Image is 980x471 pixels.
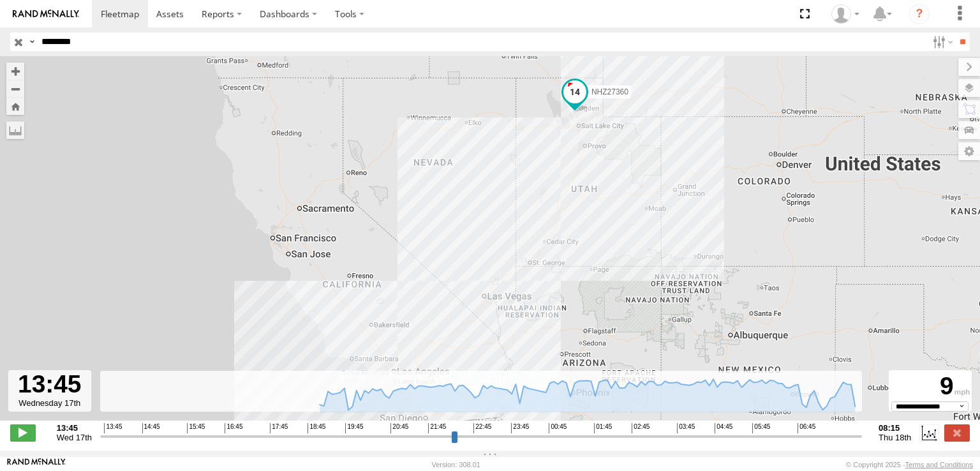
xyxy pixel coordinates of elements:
strong: 08:15 [879,423,911,433]
label: Close [944,424,970,441]
img: rand-logo.svg [13,10,79,19]
span: 02:45 [632,423,650,433]
span: 03:45 [677,423,695,433]
button: Zoom out [6,80,24,98]
div: Version: 308.01 [432,461,480,468]
span: 04:45 [715,423,732,433]
span: 22:45 [473,423,491,433]
span: 20:45 [390,423,408,433]
div: Zulema McIntosch [827,4,864,24]
span: 23:45 [511,423,529,433]
span: 18:45 [308,423,325,433]
span: 17:45 [270,423,288,433]
a: Terms and Conditions [905,461,973,468]
i: ? [909,4,930,24]
span: 01:45 [594,423,612,433]
label: Play/Stop [10,424,36,441]
label: Search Query [27,33,37,51]
span: NHZ27360 [591,87,628,96]
span: Wed 17th Sep 2025 [57,433,92,442]
span: 14:45 [142,423,160,433]
span: Thu 18th Sep 2025 [879,433,911,442]
span: 21:45 [428,423,446,433]
span: 15:45 [187,423,205,433]
div: © Copyright 2025 - [846,461,973,468]
span: 16:45 [225,423,242,433]
a: Visit our Website [7,458,66,471]
span: 19:45 [345,423,363,433]
span: 06:45 [798,423,815,433]
label: Map Settings [958,142,980,160]
button: Zoom Home [6,98,24,115]
span: 00:45 [549,423,567,433]
label: Measure [6,121,24,139]
button: Zoom in [6,63,24,80]
span: 13:45 [104,423,122,433]
span: 05:45 [752,423,770,433]
div: 9 [891,372,970,401]
label: Search Filter Options [928,33,955,51]
strong: 13:45 [57,423,92,433]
